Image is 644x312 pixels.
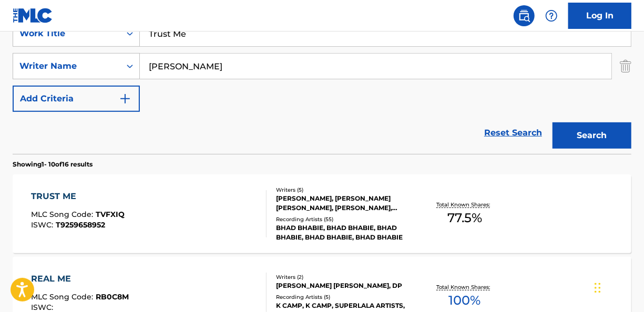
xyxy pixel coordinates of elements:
div: REAL ME [31,273,129,285]
span: 100 % [448,291,481,310]
p: Showing 1 - 10 of 16 results [13,160,93,169]
img: Delete Criterion [620,53,631,79]
a: TRUST MEMLC Song Code:TVFXIQISWC:T9259658952Writers (5)[PERSON_NAME], [PERSON_NAME] [PERSON_NAME]... [13,174,631,253]
div: BHAD BHABIE, BHAD BHABIE, BHAD BHABIE, BHAD BHABIE, BHAD BHABIE [277,223,414,242]
img: search [518,9,530,22]
img: help [545,9,558,22]
span: ISWC : [31,220,56,230]
p: Total Known Shares: [436,201,493,209]
div: Drag [595,272,601,304]
iframe: Chat Widget [591,262,644,312]
div: [PERSON_NAME], [PERSON_NAME] [PERSON_NAME], [PERSON_NAME], [PERSON_NAME] CHIKYRA [PERSON_NAME], [... [277,194,414,213]
span: MLC Song Code : [31,210,96,219]
button: Add Criteria [13,86,140,112]
span: 77.5 % [447,209,482,227]
p: Total Known Shares: [436,283,493,291]
div: Recording Artists ( 5 ) [277,293,414,301]
form: Search Form [13,20,631,154]
div: Writer Name [19,60,114,72]
div: Writers ( 2 ) [277,273,414,281]
img: 9d2ae6d4665cec9f34b9.svg [119,92,131,105]
span: ISWC : [31,303,56,312]
span: MLC Song Code : [31,292,96,301]
div: TRUST ME [31,190,125,203]
div: Writers ( 5 ) [277,186,414,194]
span: RB0C8M [96,292,129,301]
div: Help [541,5,562,26]
a: Public Search [514,5,535,26]
div: Work Title [19,27,114,40]
img: MLC Logo [13,8,53,23]
span: T9259658952 [56,220,105,230]
span: TVFXIQ [96,210,125,219]
a: Log In [568,3,631,29]
div: Recording Artists ( 55 ) [277,215,414,223]
button: Search [553,122,631,149]
a: Reset Search [479,121,547,144]
div: [PERSON_NAME] [PERSON_NAME], DP [277,281,414,290]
